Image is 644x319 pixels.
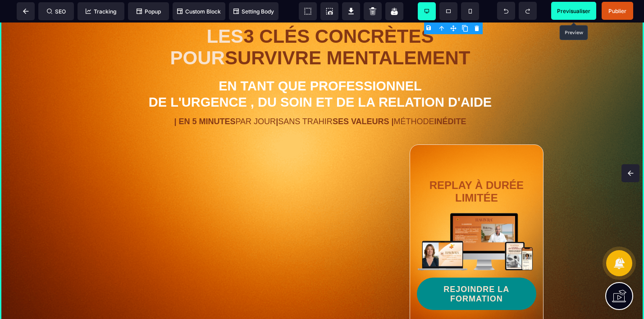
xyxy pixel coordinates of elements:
[233,8,274,15] span: Setting Body
[551,2,596,20] span: Preview
[276,94,278,103] b: |
[417,255,536,288] button: REJOINDRE LA FORMATION
[90,92,550,106] text: PAR JOUR SANS TRAHIR MÉTHODE
[557,8,590,14] span: Previsualiser
[333,94,394,103] b: SES VALEURS |
[243,3,434,24] span: 3 CLÉS CONCRÈTES
[47,8,66,15] span: SEO
[320,2,338,20] span: Screenshot
[417,186,536,253] img: 609b359801b340705bd134822fd7911d_SLIDE_2_ELEARNING.pdf-removebg-preview.png
[137,8,161,15] span: Popup
[299,2,317,20] span: View components
[177,8,221,15] span: Custom Block
[174,94,235,103] b: | EN 5 MINUTES
[90,51,550,92] h2: EN TANT QUE PROFESSIONNEL DE L'URGENCE , DU SOIN ET DE LA RELATION D'AIDE
[608,8,626,14] span: Publier
[434,94,466,103] b: INÉDITE
[225,25,470,46] span: SURVIVRE MENTALEMENT
[86,8,116,15] span: Tracking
